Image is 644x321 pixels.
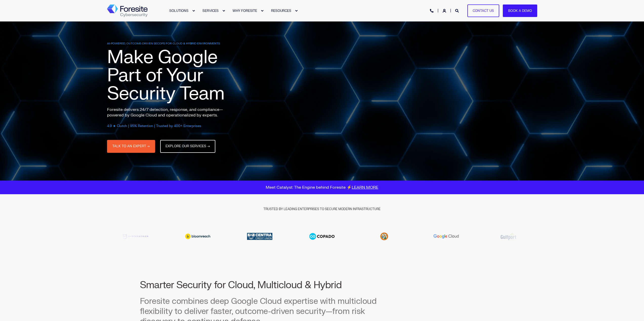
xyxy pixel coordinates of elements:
[235,229,285,244] img: Centra Credit Union logo
[160,140,215,153] a: EXPLORE OUR SERVICES →
[503,4,537,17] a: Book a Demo
[352,185,378,190] a: LEARN MORE
[443,8,447,13] a: Login
[483,229,534,244] img: Gulfport Energy logo
[271,9,291,13] span: RESOURCES
[266,185,378,190] span: Meet Catalyst: The Engine behind Foresite ⚡️
[107,107,234,118] p: Foresite delivers 24/7 detection, response, and compliance—powered by Google Cloud and operationa...
[172,234,223,239] img: Bloomreach logo
[418,229,475,244] div: 7 / 20
[107,5,148,17] img: Foresite logo, a hexagon shape of blues with a directional arrow to the right hand side, and the ...
[222,9,225,12] div: Expand SERVICES
[107,42,220,45] span: AI-POWERED, OUTCOME-DRIVEN SECOPS FOR CLOUD & HYBRID ENVIRONMENTS
[107,5,148,17] a: Back to Home
[455,8,460,13] a: Open Search
[295,9,298,12] div: Expand RESOURCES
[263,207,381,211] span: TRUSTED BY LEADING ENTERPRISES TO SECURE MODERN INFRASTRUCTURE
[294,229,351,244] div: 5 / 20
[169,234,226,239] div: 3 / 20
[480,229,537,244] div: 8 / 20
[192,9,195,12] div: Expand SOLUTIONS
[231,229,288,244] div: 4 / 20
[107,140,155,153] a: TALK TO AN EXPERT →
[107,46,224,105] span: Make Google Part of Your Security Team
[140,279,380,291] h2: Smarter Security for Cloud, Multicloud & Hybrid
[110,229,161,244] img: Blockdaemon logo
[297,229,347,244] img: Copado logo
[261,9,264,12] div: Expand WHY FORESITE
[169,9,189,13] span: SOLUTIONS
[233,9,257,13] span: WHY FORESITE
[359,229,409,244] img: Florida Department State logo
[356,229,413,244] div: 6 / 20
[467,4,499,17] a: Contact Us
[421,229,472,244] img: Google Cloud logo
[107,124,201,128] span: 4.9 ★ Clutch | 95% Retention | Trusted by 400+ Enterprises
[107,229,164,244] div: 2 / 20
